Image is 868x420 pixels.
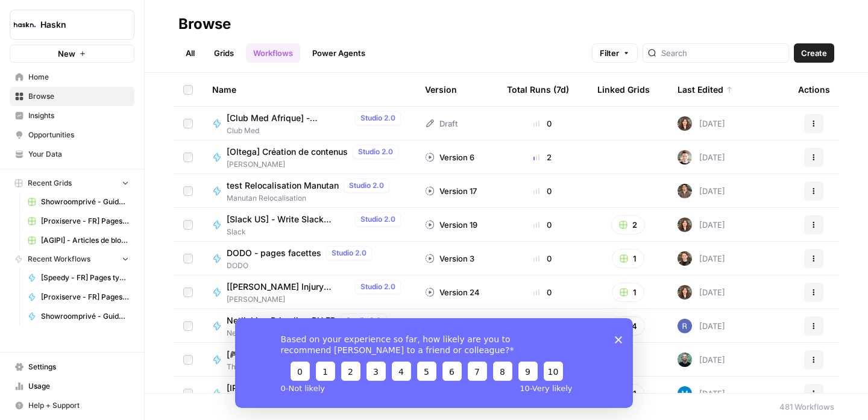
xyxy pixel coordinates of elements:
a: Showroomprivé - Guide d'achat de 800 mots Grid [22,192,134,212]
div: [DATE] [678,386,725,401]
span: Showroomprivé - Guide d'achat de 800 mots Grid [41,196,129,207]
button: 2 [611,215,645,234]
span: Your Data [28,149,129,160]
span: Recent Grids [28,178,72,189]
a: Your Data [10,145,134,164]
div: 481 Workflows [779,401,834,413]
span: Usage [28,381,129,392]
span: [Proxiserve - FR] Pages catégories - 800 mots sans FAQ Grid [41,216,129,227]
a: [Oltega] Création de contenusStudio 2.0[PERSON_NAME] [212,145,406,170]
div: [DATE] [678,150,725,165]
a: [Speedy - FR] Pages type de pneu & prestation - 800 mots [22,268,134,287]
span: Create [801,47,827,59]
button: Filter [592,43,638,63]
a: Workflows [246,43,300,63]
a: [Slack US] - Write Slack article from briefStudio 2.0Slack [212,212,406,237]
button: Create [794,43,834,63]
div: 0 [507,286,578,298]
button: Recent Grids [10,174,134,192]
div: 0 [507,252,578,265]
span: Théo [227,362,406,372]
div: 0 [507,219,578,231]
span: Studio 2.0 [332,248,366,259]
a: Browse [10,87,134,106]
a: [[PERSON_NAME] Injury Attorneys - [GEOGRAPHIC_DATA]] - Practice Pages - [DATE]-3000 words (OLD)St... [212,280,406,305]
input: Search [661,47,784,59]
img: 5szy29vhbbb2jvrzb4fwf88ktdwm [678,150,692,165]
img: eldrt0s0bgdfrxd9l65lxkaynort [678,353,692,367]
span: Studio 2.0 [360,113,395,124]
span: Browse [28,91,129,102]
a: [AGIPI] - Articles de blog - Optimisations Grid [22,231,134,250]
div: [DATE] [678,184,725,198]
a: DODO - pages facettesStudio 2.0DODO [212,246,406,271]
div: Version [425,73,457,106]
span: Studio 2.0 [358,146,393,157]
span: [PERSON_NAME] [227,159,403,170]
img: uhgcgt6zpiex4psiaqgkk0ok3li6 [678,251,692,266]
span: [IPAG] Pages programmes [227,382,332,394]
span: Slack [227,227,406,237]
div: Version 3 [425,252,474,265]
span: [🎮 MICROMANIA] V2 AI Content Generator for E-commerce [227,348,350,360]
span: [Speedy - FR] Pages type de pneu & prestation - 800 mots [41,272,129,283]
span: [[PERSON_NAME] Injury Attorneys - [GEOGRAPHIC_DATA]] - Practice Pages - [DATE]-3000 words (OLD) [227,281,350,293]
span: [Proxiserve - FR] Pages catégories - 800 mots sans FAQ [41,292,129,302]
a: All [178,43,202,63]
div: Version 6 [425,151,474,163]
a: [Proxiserve - FR] Pages catégories - 800 mots sans FAQ [22,287,134,307]
div: Version 24 [425,286,480,298]
div: Name [212,73,406,106]
a: Showroomprivé - Guide d'achat de 800 mots [22,307,134,326]
div: [DATE] [678,218,725,232]
a: Usage [10,377,134,396]
div: [DATE] [678,285,725,299]
span: New [58,48,75,60]
iframe: Survey from AirOps [235,318,633,408]
a: Power Agents [305,43,373,63]
span: Club Med [227,125,406,136]
img: u6bh93quptsxrgw026dpd851kwjs [678,319,692,333]
span: Studio 2.0 [349,180,384,191]
div: 2 [507,151,578,163]
button: 4 [611,316,645,336]
span: Insights [28,110,129,121]
a: [🎮 MICROMANIA] V2 AI Content Generator for E-commerceStudio 2.0Théo [212,347,406,372]
span: Netlinking Primelis [227,328,391,339]
img: wbc4lf7e8no3nva14b2bd9f41fnh [678,285,692,299]
span: [Oltega] Création de contenus [227,146,348,158]
div: Actions [798,73,830,106]
a: test Relocalisation ManutanStudio 2.0Manutan Relocalisation [212,178,406,204]
img: Haskn Logo [14,14,36,36]
span: [AGIPI] - Articles de blog - Optimisations Grid [41,235,129,246]
button: Workspace: Haskn [10,10,134,40]
button: Recent Workflows [10,250,134,268]
div: [DATE] [678,116,725,131]
div: Version 19 [425,219,477,231]
img: wbc4lf7e8no3nva14b2bd9f41fnh [678,116,692,131]
span: Showroomprivé - Guide d'achat de 800 mots [41,311,129,322]
span: Studio 2.0 [360,281,395,292]
a: Settings [10,357,134,377]
span: Settings [28,362,129,372]
button: 1 [612,249,644,268]
button: 1 [612,283,644,302]
div: [DATE] [678,319,725,333]
a: [Proxiserve - FR] Pages catégories - 800 mots sans FAQ Grid [22,212,134,231]
span: Netlinking Primelis - BU FR [227,315,336,327]
div: Linked Grids [597,73,650,106]
span: [PERSON_NAME] [227,294,406,305]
